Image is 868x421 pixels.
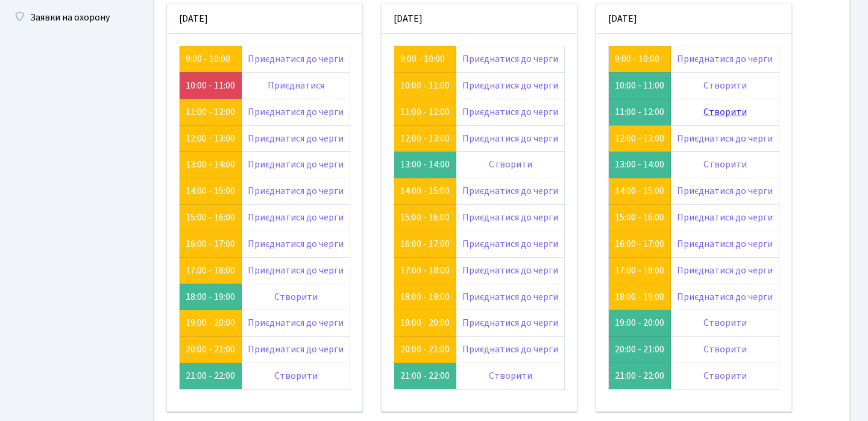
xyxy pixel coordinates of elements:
a: 9:00 - 10:00 [186,52,230,66]
a: Приєднатися до черги [248,158,344,171]
a: Приєднатися до черги [462,132,558,145]
a: 17:00 - 18:00 [400,264,450,277]
a: 9:00 - 10:00 [615,52,659,66]
a: 10:00 - 11:00 [186,79,235,92]
a: Створити [274,290,318,304]
a: Приєднатися до черги [248,211,344,224]
a: 11:00 - 12:00 [400,105,450,119]
a: Приєднатися до черги [462,184,558,198]
td: 21:00 - 22:00 [180,363,242,390]
a: Приєднатися до черги [462,264,558,277]
td: 13:00 - 14:00 [609,152,671,178]
a: Створити [274,369,318,382]
a: Створити [489,369,532,382]
a: Приєднатися до черги [677,237,773,251]
a: 9:00 - 10:00 [400,52,445,66]
a: 19:00 - 20:00 [186,316,235,329]
a: 15:00 - 16:00 [615,211,664,224]
td: 21:00 - 22:00 [394,363,456,390]
a: Створити [703,105,747,119]
a: Приєднатися до черги [248,184,344,198]
a: 15:00 - 16:00 [400,211,450,224]
a: 14:00 - 15:00 [615,184,664,198]
a: Приєднатися [268,79,324,92]
a: 12:00 - 13:00 [615,132,664,145]
a: Приєднатися до черги [677,211,773,224]
td: 19:00 - 20:00 [609,310,671,337]
a: Приєднатися до черги [248,264,344,277]
a: Створити [703,343,747,356]
a: Приєднатися до черги [462,105,558,119]
a: 17:00 - 18:00 [186,264,235,277]
a: Створити [703,79,747,92]
a: 14:00 - 15:00 [186,184,235,198]
a: 19:00 - 20:00 [400,316,450,329]
a: Приєднатися до черги [677,52,773,66]
td: 13:00 - 14:00 [394,152,456,178]
a: Приєднатися до черги [677,132,773,145]
a: Приєднатися до черги [677,184,773,198]
a: Приєднатися до черги [248,343,344,356]
div: [DATE] [167,4,362,34]
a: Приєднатися до черги [248,52,344,66]
a: Приєднатися до черги [462,79,558,92]
a: Приєднатися до черги [248,105,344,119]
a: 12:00 - 13:00 [400,132,450,145]
td: 11:00 - 12:00 [609,99,671,125]
a: Приєднатися до черги [677,264,773,277]
td: 18:00 - 19:00 [180,284,242,310]
a: Створити [489,158,532,171]
a: Приєднатися до черги [677,290,773,304]
a: Приєднатися до черги [248,237,344,251]
a: Приєднатися до черги [462,237,558,251]
a: 18:00 - 19:00 [400,290,450,304]
div: [DATE] [382,4,577,34]
a: 16:00 - 17:00 [400,237,450,251]
td: 21:00 - 22:00 [609,363,671,390]
td: 20:00 - 21:00 [609,337,671,363]
a: 18:00 - 19:00 [615,290,664,304]
a: 11:00 - 12:00 [186,105,235,119]
a: 13:00 - 14:00 [186,158,235,171]
a: Приєднатися до черги [462,343,558,356]
a: Приєднатися до черги [248,132,344,145]
a: 17:00 - 18:00 [615,264,664,277]
a: Створити [703,316,747,329]
a: Створити [703,369,747,382]
a: 16:00 - 17:00 [186,237,235,251]
a: Приєднатися до черги [462,290,558,304]
a: 10:00 - 11:00 [400,79,450,92]
a: 14:00 - 15:00 [400,184,450,198]
a: 15:00 - 16:00 [186,211,235,224]
td: 10:00 - 11:00 [609,72,671,99]
a: 16:00 - 17:00 [615,237,664,251]
a: Приєднатися до черги [248,316,344,329]
a: 12:00 - 13:00 [186,132,235,145]
a: Заявки на охорону [6,5,127,30]
a: Створити [703,158,747,171]
div: [DATE] [596,4,791,34]
a: 20:00 - 21:00 [186,343,235,356]
a: Приєднатися до черги [462,52,558,66]
a: 20:00 - 21:00 [400,343,450,356]
a: Приєднатися до черги [462,316,558,329]
a: Приєднатися до черги [462,211,558,224]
